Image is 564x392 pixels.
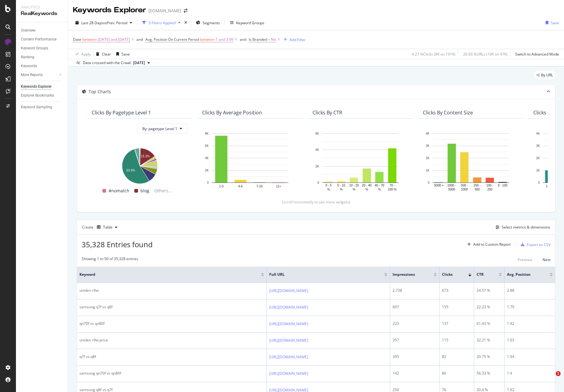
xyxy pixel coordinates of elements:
button: Select metrics & dimensions [493,224,550,231]
div: 137 [442,321,472,326]
div: Top Charts [89,89,111,95]
a: Keywords Explorer [21,83,63,90]
text: 4K [205,156,209,160]
span: vs Prev. Period [103,20,127,25]
div: Next [543,257,551,262]
text: 0 [317,181,319,184]
span: 1 [556,371,561,376]
div: qn70f vs qn80f [79,321,264,326]
text: 100 - [486,184,493,187]
div: Overview [21,27,36,34]
span: Keyword [79,272,252,277]
div: legacy label [534,71,555,79]
div: Keywords Explorer [21,83,52,90]
a: Explorer Bookmarks [21,92,63,99]
text: 2K [315,165,319,168]
div: 155 [442,304,472,310]
span: blog [140,187,149,194]
div: arrow-right-arrow-left [184,9,187,13]
text: 11+ [276,185,281,188]
text: 3K [426,144,430,148]
div: 1.42 [507,321,553,326]
text: 6K [315,132,319,135]
div: 1.94 [507,354,553,359]
div: and [240,37,246,42]
div: times [183,20,188,26]
div: A chart. [423,130,519,192]
span: No [271,35,276,44]
span: Full URL [269,272,375,277]
span: Segments [203,20,220,25]
button: Add Filter [281,36,306,43]
a: [URL][DOMAIN_NAME] [269,304,308,310]
div: Ranking [21,54,34,60]
div: A chart. [202,130,298,192]
div: Clicks By Average Position [202,110,262,116]
text: % [327,188,330,191]
div: 2.88 [507,288,553,293]
button: and [240,37,246,42]
button: Keyword Groups [228,18,267,28]
div: Keyword Groups [236,20,264,25]
text: 0 [428,181,430,184]
div: Content Performance [21,36,56,43]
button: Add to Custom Report [465,240,511,249]
div: Keyword Sampling [21,104,52,110]
a: Content Performance [21,36,63,43]
text: 1000 [461,188,468,191]
text: % [378,188,381,191]
span: By: pagetype Level 1 [142,126,177,131]
div: Keywords Explorer [73,5,146,15]
text: 70 - [389,184,395,187]
a: [URL][DOMAIN_NAME] [269,371,308,377]
button: By: pagetype Level 1 [137,124,187,133]
div: 673 [442,288,472,293]
div: 115 [442,337,472,343]
text: 4K [426,132,430,135]
span: Is Branded [249,37,267,42]
div: 20.75 % [477,354,502,359]
text: 5000 + [434,184,444,187]
a: More Reports [21,72,57,78]
div: 395 [393,354,437,359]
text: % [365,188,368,191]
div: 142 [393,371,437,376]
text: 4K [536,132,540,135]
div: Switch to Advanced Mode [515,52,559,57]
text: 2K [205,169,209,172]
div: 4.27 % Clicks ( 8K on 191K ) [412,52,455,57]
div: Showing 1 to 50 of 35,328 entries [82,256,138,263]
div: Save [551,20,559,25]
span: CTR [477,272,489,277]
div: Keywords [21,63,37,69]
div: RealKeywords [21,10,63,17]
div: and [136,37,143,42]
a: [URL][DOMAIN_NAME] [269,288,308,294]
div: [DOMAIN_NAME] [148,8,181,14]
text: 1K [426,169,430,172]
svg: A chart. [313,130,408,192]
div: (scroll horizontally to see more widgets) [84,199,548,205]
text: 1-3 [219,185,224,188]
button: Switch to Advanced Mode [513,49,559,59]
span: 2025 Sep. 23rd [133,60,145,66]
div: 3 Filters Applied [148,20,176,25]
div: uniden r9w price [79,337,264,343]
div: samsung q7f vs q8f [79,304,264,310]
div: Add to Custom Report [473,243,511,246]
text: 0 [538,181,540,184]
button: Table [94,222,120,232]
div: 20.93 % URLs ( 10K on 47K ) [463,52,508,57]
text: 4K [315,148,319,152]
text: 1K [536,169,540,172]
button: Save [543,18,559,28]
span: Impressions [393,272,424,277]
div: 80 [442,371,472,376]
svg: A chart. [92,145,187,185]
div: 1.79 [507,304,553,310]
span: = [268,37,270,42]
span: [DATE] and [DATE] [98,35,130,44]
iframe: Intercom live chat [543,371,558,386]
div: 1.4 [507,371,553,376]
